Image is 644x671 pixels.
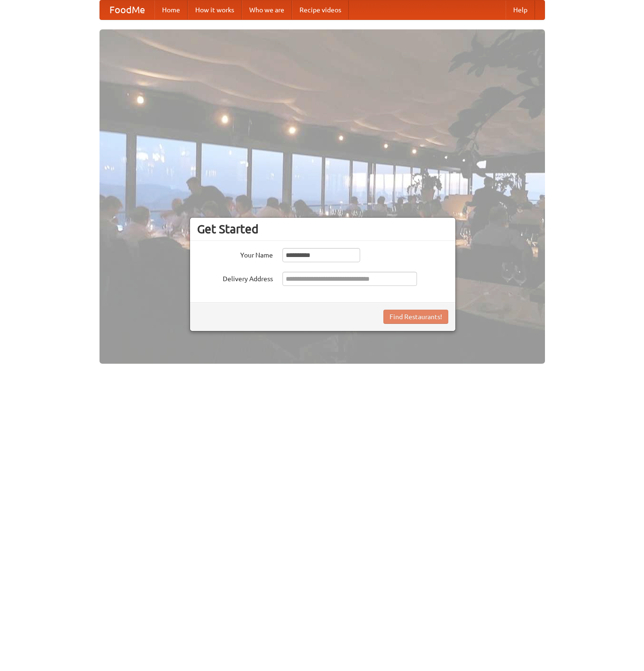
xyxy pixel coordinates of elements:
[292,0,349,19] a: Recipe videos
[154,0,188,19] a: Home
[506,0,535,19] a: Help
[197,272,273,284] label: Delivery Address
[100,0,154,19] a: FoodMe
[197,222,448,236] h3: Get Started
[197,248,273,260] label: Your Name
[383,310,448,324] button: Find Restaurants!
[188,0,242,19] a: How it works
[242,0,292,19] a: Who we are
